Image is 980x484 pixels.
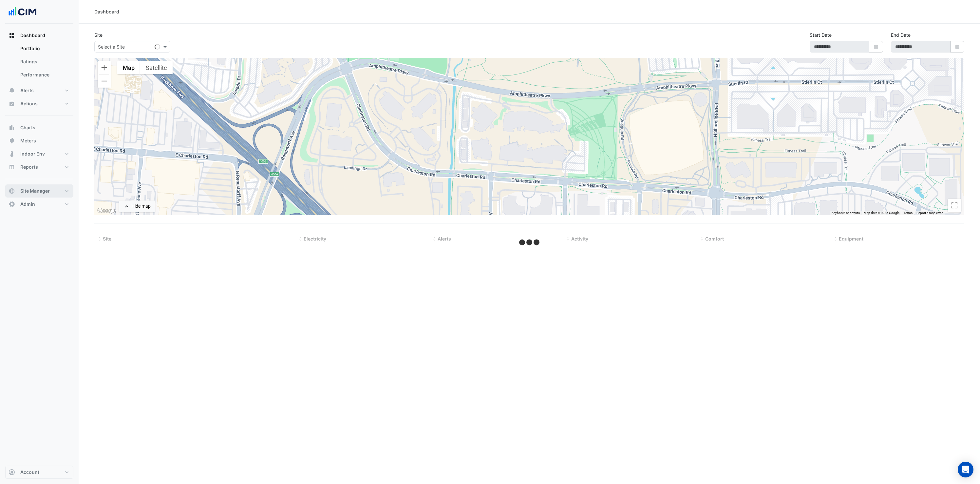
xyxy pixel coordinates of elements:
img: Google [96,207,118,215]
button: Reports [5,160,73,174]
div: Dashboard [94,8,119,15]
app-icon: Admin [9,201,15,207]
span: Comfort [705,236,724,242]
button: Keyboard shortcuts [832,211,860,215]
button: Meters [5,134,73,147]
button: Zoom in [98,61,111,74]
button: Toggle fullscreen view [948,199,961,212]
div: Hide map [131,203,151,210]
label: End Date [891,32,911,38]
span: Actions [20,100,38,107]
span: Account [20,469,39,475]
a: Portfolio [15,42,73,55]
app-icon: Indoor Env [9,151,15,157]
span: Indoor Env [20,151,45,157]
span: Alerts [20,87,34,94]
span: Meters [20,137,36,144]
app-icon: Reports [9,164,15,170]
app-icon: Dashboard [9,32,15,39]
button: Indoor Env [5,147,73,160]
app-icon: Site Manager [9,188,15,194]
span: Activity [571,236,588,242]
span: Admin [20,201,35,207]
button: Zoom out [98,74,111,88]
app-icon: Actions [9,100,15,107]
button: Show satellite imagery [140,61,173,74]
span: Alerts [438,236,451,242]
span: Equipment [839,236,863,242]
app-icon: Alerts [9,87,15,94]
a: Report a map error [916,211,943,215]
div: Dashboard [5,42,73,84]
span: Site [103,236,111,242]
span: Electricity [304,236,326,242]
a: Performance [15,68,73,81]
img: Company Logo [8,5,37,18]
a: Terms (opens in new tab) [903,211,913,215]
button: Actions [5,97,73,110]
span: Charts [20,124,35,131]
button: Show street map [117,61,140,74]
span: Reports [20,164,38,170]
app-icon: Meters [9,137,15,144]
label: Start Date [810,32,832,38]
span: Map data ©2025 Google [864,211,899,215]
a: Ratings [15,55,73,68]
button: Account [5,466,73,479]
button: Hide map [119,200,155,212]
button: Admin [5,198,73,211]
button: Charts [5,121,73,134]
button: Site Manager [5,184,73,198]
app-icon: Charts [9,124,15,131]
button: Alerts [5,84,73,97]
span: Dashboard [20,32,45,39]
div: Open Intercom Messenger [958,462,973,477]
a: Open this area in Google Maps (opens a new window) [96,207,118,215]
span: Site Manager [20,188,50,194]
button: Dashboard [5,29,73,42]
label: Site [94,32,103,38]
